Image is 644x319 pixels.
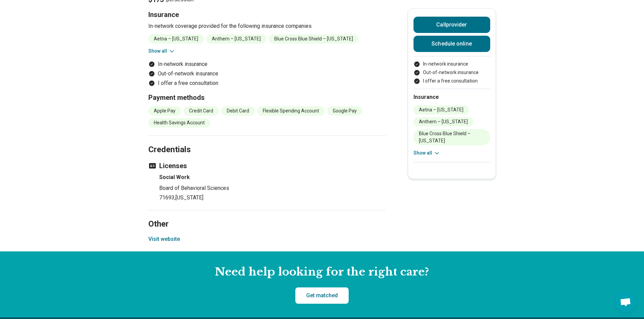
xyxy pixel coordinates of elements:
[148,106,181,116] li: Apple Pay
[148,93,386,102] h3: Payment methods
[148,60,386,87] ul: Payment options
[159,194,386,202] p: 71693
[327,106,362,116] li: Google Pay
[257,106,325,116] li: Flexible Spending Account
[159,173,386,181] h4: Social Work
[221,106,255,116] li: Debit Card
[148,48,175,55] button: Show all
[295,287,349,304] a: Get matched
[148,235,180,243] button: Visit website
[148,22,386,30] p: In-network coverage provided for the following insurance companies
[148,70,386,78] li: Out-of-network insurance
[148,34,204,43] li: Aetna – [US_STATE]
[148,202,386,230] h2: Other
[413,60,490,68] li: In-network insurance
[148,60,386,68] li: In-network insurance
[615,292,636,312] div: Open chat
[174,194,203,201] span: , [US_STATE]
[148,118,210,127] li: Health Savings Account
[5,265,639,279] h2: Need help looking for the right care?
[413,77,490,85] li: I offer a free consultation
[206,34,266,43] li: Anthem – [US_STATE]
[148,128,386,156] h2: Credentials
[184,106,219,116] li: Credit Card
[269,34,358,43] li: Blue Cross Blue Shield – [US_STATE]
[413,36,490,52] a: Schedule online
[413,69,490,76] li: Out-of-network insurance
[413,17,490,33] button: Callprovider
[413,93,490,101] h2: Insurance
[413,60,490,85] ul: Payment options
[413,149,440,157] button: Show all
[148,10,386,19] h3: Insurance
[413,117,473,126] li: Anthem – [US_STATE]
[413,105,469,114] li: Aetna – [US_STATE]
[413,129,490,145] li: Blue Cross Blue Shield – [US_STATE]
[148,79,386,87] li: I offer a free consultation
[148,161,386,171] h3: Licenses
[159,184,386,192] p: Board of Behavioral Sciences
